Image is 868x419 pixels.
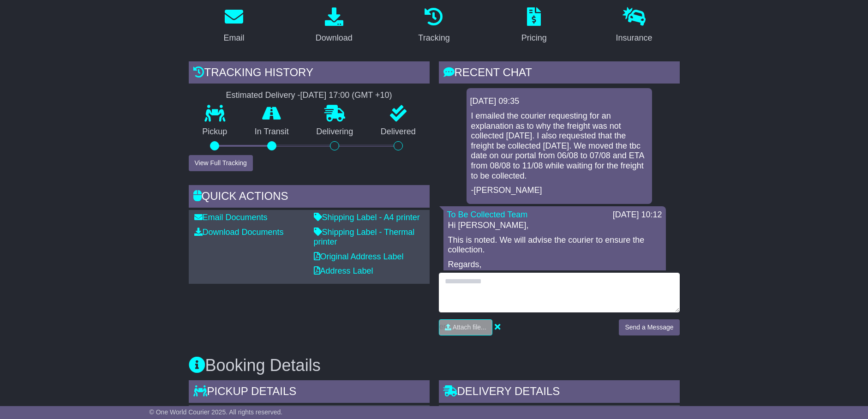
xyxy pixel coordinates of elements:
[439,61,680,86] div: RECENT CHAT
[616,32,652,44] div: Insurance
[314,227,415,247] a: Shipping Label - Thermal printer
[447,210,528,219] a: To Be Collected Team
[613,210,662,220] div: [DATE] 10:12
[448,235,661,255] p: This is noted. We will advise the courier to ensure the collection.
[189,380,430,405] div: Pickup Details
[189,185,430,210] div: Quick Actions
[439,380,680,405] div: Delivery Details
[412,4,455,48] a: Tracking
[448,260,661,280] p: Regards, Joy
[150,408,283,416] span: © One World Courier 2025. All rights reserved.
[189,356,680,375] h3: Booking Details
[521,32,547,44] div: Pricing
[471,186,647,196] p: -[PERSON_NAME]
[189,90,430,101] div: Estimated Delivery -
[619,319,679,335] button: Send a Message
[470,96,648,107] div: [DATE] 09:35
[610,4,658,48] a: Insurance
[189,61,430,86] div: Tracking history
[314,213,420,222] a: Shipping Label - A4 printer
[314,252,404,261] a: Original Address Label
[189,155,253,171] button: View Full Tracking
[303,127,367,137] p: Delivering
[515,4,553,48] a: Pricing
[189,127,241,137] p: Pickup
[418,32,449,44] div: Tracking
[194,213,268,222] a: Email Documents
[194,227,284,237] a: Download Documents
[316,32,353,44] div: Download
[471,111,647,181] p: I emailed the courier requesting for an explanation as to why the freight was not collected [DATE...
[223,32,244,44] div: Email
[300,90,392,101] div: [DATE] 17:00 (GMT +10)
[314,266,373,275] a: Address Label
[241,127,303,137] p: In Transit
[310,4,359,48] a: Download
[448,221,661,231] p: Hi [PERSON_NAME],
[367,127,430,137] p: Delivered
[217,4,250,48] a: Email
